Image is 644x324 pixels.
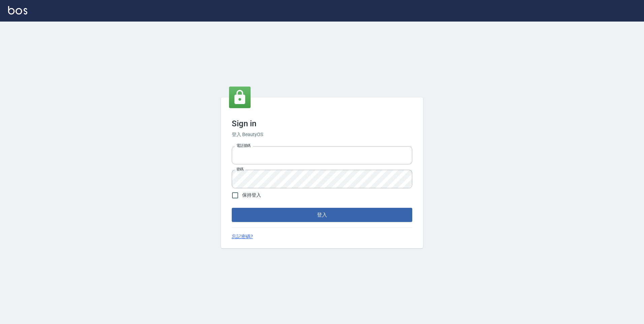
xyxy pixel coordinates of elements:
span: 保持登入 [242,192,261,199]
img: Logo [8,6,27,14]
button: 登入 [232,208,412,222]
a: 忘記密碼? [232,233,253,240]
label: 電話號碼 [236,143,251,148]
label: 密碼 [236,167,244,172]
h3: Sign in [232,119,412,128]
h6: 登入 BeautyOS [232,131,412,138]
